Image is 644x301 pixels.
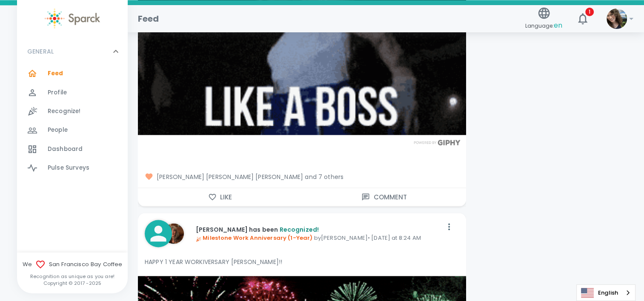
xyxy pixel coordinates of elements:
a: Feed [17,64,128,83]
aside: Language selected: English [576,284,635,301]
img: Sparck logo [45,9,100,28]
span: en [554,20,562,30]
a: Recognize! [17,102,128,121]
span: Milestone Work Anniversary (1-Year) [196,233,312,241]
p: Copyright © 2017 - 2025 [17,280,128,287]
a: Dashboard [17,140,128,159]
span: Recognized! [279,225,319,233]
a: People [17,121,128,139]
button: Comment [302,188,467,206]
span: Profile [48,88,67,97]
p: HAPPY 1 YEAR WORKIVERSARY [PERSON_NAME]!! [145,257,459,266]
p: Recognition as unique as you are! [17,273,128,280]
span: Pulse Surveys [48,164,89,172]
span: We San Francisco Bay Coffee [17,259,128,270]
button: 1 [572,9,593,29]
div: GENERAL [17,64,128,181]
img: Picture of Louann VanVoorhis [163,223,184,244]
span: Dashboard [48,145,83,153]
a: Pulse Surveys [17,159,128,177]
a: English [577,285,635,301]
span: Language: [525,20,562,31]
div: GENERAL [17,39,128,64]
img: Powered by GIPHY [412,139,463,145]
a: Profile [17,83,128,102]
button: Like [138,188,302,206]
img: Picture of Vashti [607,9,627,29]
p: GENERAL [27,47,54,56]
span: 1 [585,8,594,16]
p: by [PERSON_NAME] • [DATE] at 8:24 AM [196,233,442,242]
span: Recognize! [48,107,81,116]
span: [PERSON_NAME] [PERSON_NAME] [PERSON_NAME] and 7 others [145,172,459,181]
h1: Feed [138,12,159,26]
div: Language [576,284,635,301]
span: Feed [48,69,63,78]
button: Language:en [522,4,566,34]
a: Sparck logo [17,9,128,28]
span: People [48,126,68,134]
p: [PERSON_NAME] has been [196,225,442,233]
